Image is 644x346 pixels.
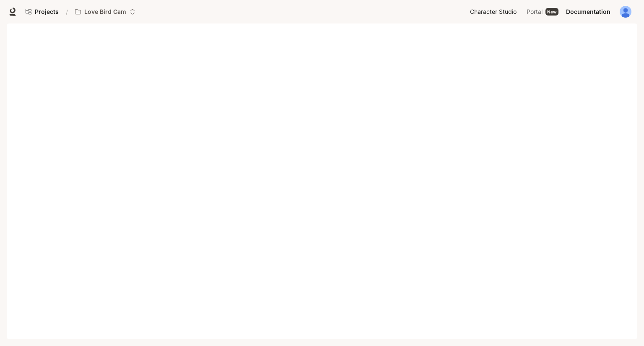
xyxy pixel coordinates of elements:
[563,3,614,20] a: Documentation
[35,8,59,16] span: Projects
[617,3,634,20] button: User avatar
[470,7,517,17] span: Character Studio
[62,8,71,16] div: /
[7,23,637,346] iframe: Documentation
[22,3,62,20] a: Go to projects
[523,3,562,20] a: PortalNew
[545,8,558,16] div: New
[71,3,139,20] button: Open workspace menu
[527,7,543,17] span: Portal
[467,3,522,20] a: Character Studio
[84,8,126,16] p: Love Bird Cam
[566,7,610,17] span: Documentation
[620,6,631,18] img: User avatar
